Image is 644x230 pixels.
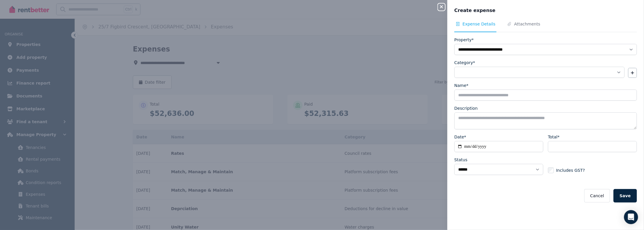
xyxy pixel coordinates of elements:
span: Attachments [514,21,540,27]
span: Create expense [454,7,496,14]
span: Expense Details [463,21,495,27]
label: Description [454,105,478,111]
label: Date* [454,134,466,140]
label: Category* [454,60,475,66]
label: Total* [548,134,560,140]
button: Save [614,189,637,202]
nav: Tabs [454,21,637,32]
button: Cancel [584,189,610,202]
span: Includes GST? [556,167,585,173]
label: Name* [454,83,468,88]
div: Open Intercom Messenger [624,210,638,224]
input: Includes GST? [548,167,554,173]
label: Property* [454,37,474,43]
label: Status [454,157,468,163]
